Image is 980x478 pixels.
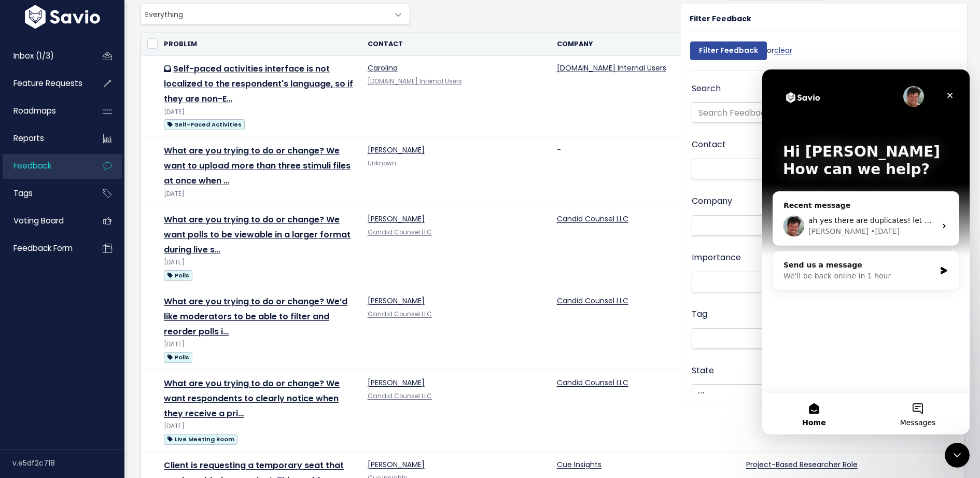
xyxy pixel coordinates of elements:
[557,214,628,224] a: Candid Counsel LLC
[164,257,355,268] div: [DATE]
[104,324,207,365] button: Messages
[557,459,601,470] a: Cue Insights
[774,45,792,55] a: clear
[557,377,628,388] a: Candid Counsel LLC
[368,296,425,306] a: [PERSON_NAME]
[368,377,425,388] a: [PERSON_NAME]
[164,119,245,130] span: Self-Paced Activities
[21,201,173,212] div: We'll be back online in 1 hour
[13,50,54,61] span: Inbox (1/3)
[164,377,340,419] a: What are you trying to do or change? We want respondents to clearly notice when they receive a pri…
[138,349,174,357] span: Messages
[3,209,86,233] a: Voting Board
[368,77,462,86] a: [DOMAIN_NAME] Internal Users
[164,145,351,187] a: What are you trying to do or change? We want to upload more than three stimuli files at once when …
[178,17,197,35] div: Close
[762,69,970,434] iframe: Intercom live chat
[164,352,192,363] span: Polls
[3,126,86,150] a: Reports
[21,190,173,201] div: Send us a message
[13,215,64,226] span: Voting Board
[164,421,355,432] div: [DATE]
[10,181,197,221] div: Send us a messageWe'll be back online in 1 hour
[164,269,192,282] a: Polls
[692,363,714,378] label: State
[13,160,51,171] span: Feedback
[368,392,432,400] a: Candid Counsel LLC
[551,137,740,206] td: -
[164,107,355,118] div: [DATE]
[164,118,245,131] a: Self-Paced Activities
[3,181,86,205] a: Tags
[164,339,355,350] div: [DATE]
[692,102,936,123] input: Search Feedback
[3,99,86,123] a: Roadmaps
[361,33,551,55] th: Contact
[3,72,86,95] a: Feature Requests
[557,63,666,73] a: [DOMAIN_NAME] Internal Users
[164,434,237,445] span: Live Meeting Room
[13,78,82,89] span: Feature Requests
[46,147,408,155] span: ah yes there are duplicates! let me get my SFDC team to clean this up so it'll work as expected. ty!
[368,228,432,236] a: Candid Counsel LLC
[3,44,86,68] a: Inbox (1/3)
[108,157,137,167] div: • [DATE]
[141,4,410,24] span: Everything
[557,296,628,306] a: Candid Counsel LLC
[13,133,44,144] span: Reports
[692,307,707,322] label: Tag
[368,214,425,224] a: [PERSON_NAME]
[692,137,726,152] label: Contact
[13,105,56,116] span: Roadmaps
[945,443,970,468] iframe: Intercom live chat
[368,159,396,167] span: Unknown
[746,459,858,470] a: Project-Based Researcher Role
[164,270,192,281] span: Polls
[3,236,86,260] a: Feedback form
[368,459,425,470] a: [PERSON_NAME]
[164,432,237,445] a: Live Meeting Room
[368,310,432,318] a: Candid Counsel LLC
[690,36,792,71] div: or
[692,250,741,265] label: Importance
[368,63,398,73] a: Carolina
[368,145,425,155] a: [PERSON_NAME]
[22,5,103,29] img: logo-white.9d6f32f41409.svg
[690,41,767,60] input: Filter Feedback
[692,194,732,209] label: Company
[12,449,124,476] div: v.e5df2c718
[164,350,192,363] a: Polls
[3,154,86,178] a: Feedback
[164,63,353,105] a: Self-paced activities interface is not localized to the respondent's language, so if they are non-E…
[13,188,33,199] span: Tags
[551,33,740,55] th: Company
[46,157,106,167] div: [PERSON_NAME]
[158,33,361,55] th: Problem
[692,81,721,96] label: Search
[692,385,915,404] span: All
[40,349,63,357] span: Home
[164,189,355,200] div: [DATE]
[141,4,389,24] span: Everything
[690,13,751,24] strong: Filter Feedback
[164,214,351,256] a: What are you trying to do or change? We want polls to be viewable in a larger format during live s…
[164,296,347,338] a: What are you trying to do or change? We’d like moderators to be able to filter and reorder polls i…
[13,243,73,254] span: Feedback form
